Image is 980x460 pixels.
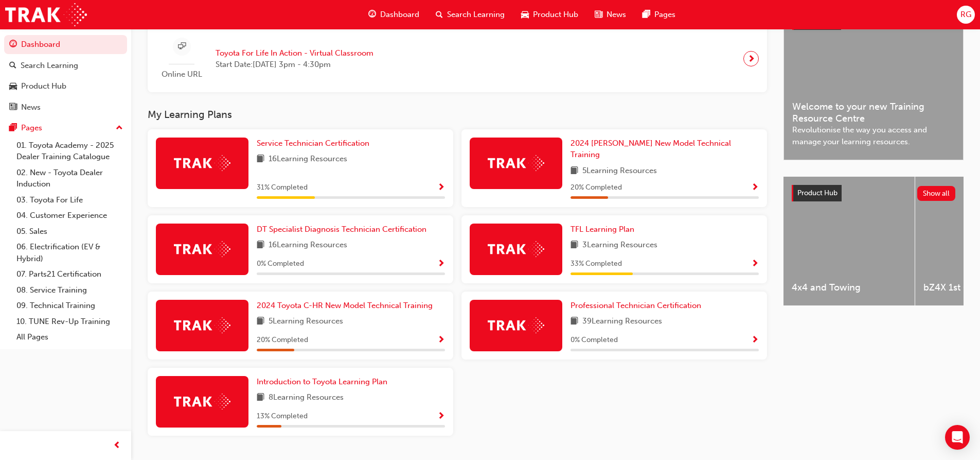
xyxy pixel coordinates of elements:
span: Start Date: [DATE] 3pm - 4:30pm [216,59,373,71]
span: Dashboard [380,9,419,21]
span: Toyota For Life In Action - Virtual Classroom [216,47,373,59]
a: 2024 Toyota C-HR New Model Technical Training [257,300,437,312]
img: Trak [174,317,230,333]
span: Show Progress [437,183,445,193]
span: guage-icon [9,40,17,49]
img: Trak [488,317,544,333]
span: Revolutionise the way you access and manage your learning resources. [792,124,955,147]
a: pages-iconPages [634,4,684,25]
span: 20 % Completed [257,334,308,346]
span: 0 % Completed [257,258,304,270]
button: Show Progress [437,258,445,270]
div: Search Learning [21,60,78,72]
button: Show all [917,186,956,201]
span: Search Learning [447,9,505,21]
span: next-icon [747,52,755,66]
span: 5 Learning Resources [582,165,657,178]
span: book-icon [571,165,578,178]
a: Dashboard [4,35,127,54]
img: Trak [174,155,230,171]
span: Show Progress [751,260,759,269]
a: TFL Learning Plan [571,224,638,235]
span: 4x4 and Towing [792,282,906,294]
button: DashboardSearch LearningProduct HubNews [4,33,127,118]
a: Introduction to Toyota Learning Plan [257,376,391,388]
span: book-icon [257,239,264,252]
span: Show Progress [751,183,759,193]
img: Trak [488,155,544,171]
a: 4x4 and Towing [783,177,915,305]
span: search-icon [9,61,16,71]
span: sessionType_ONLINE_URL-icon [178,40,186,53]
button: Show Progress [751,181,759,194]
span: Product Hub [797,189,838,197]
span: news-icon [595,8,602,21]
span: prev-icon [113,439,121,452]
a: Product HubShow all [792,185,955,201]
button: Show Progress [437,410,445,423]
div: Product Hub [21,80,66,92]
button: Pages [4,118,127,138]
a: 03. Toyota For Life [12,192,127,208]
button: Show Progress [437,181,445,194]
h3: My Learning Plans [148,109,767,121]
div: Pages [21,122,42,134]
a: search-iconSearch Learning [427,4,513,25]
span: car-icon [521,8,529,21]
span: Show Progress [437,260,445,269]
span: book-icon [257,391,264,404]
span: 13 % Completed [257,411,308,422]
img: Trak [5,3,87,26]
a: Online URLToyota For Life In Action - Virtual ClassroomStart Date:[DATE] 3pm - 4:30pm [156,33,759,84]
img: Trak [174,394,230,410]
button: RG [957,6,975,24]
div: News [21,101,41,113]
a: 06. Electrification (EV & Hybrid) [12,239,127,266]
span: car-icon [9,82,17,91]
button: Show Progress [751,334,759,347]
a: 2024 [PERSON_NAME] New Model Technical Training [571,138,759,161]
span: 5 Learning Resources [269,315,343,328]
span: book-icon [257,153,264,166]
span: news-icon [9,103,17,112]
span: 16 Learning Resources [269,153,347,166]
a: All Pages [12,329,127,345]
span: Show Progress [751,336,759,345]
span: TFL Learning Plan [571,225,634,234]
span: pages-icon [9,124,17,133]
span: 8 Learning Resources [269,391,344,404]
span: Service Technician Certification [257,139,369,148]
a: 08. Service Training [12,282,127,298]
img: Trak [488,241,544,257]
a: 09. Technical Training [12,298,127,314]
div: Open Intercom Messenger [945,425,970,450]
span: pages-icon [643,8,650,21]
img: Trak [174,241,230,257]
a: News [4,98,127,117]
span: 2024 [PERSON_NAME] New Model Technical Training [571,139,731,160]
a: Professional Technician Certification [571,300,705,312]
a: Service Technician Certification [257,138,373,149]
button: Show Progress [751,258,759,270]
span: Introduction to Toyota Learning Plan [257,377,387,386]
a: 04. Customer Experience [12,208,127,224]
span: search-icon [436,8,443,21]
a: car-iconProduct Hub [513,4,586,25]
span: 0 % Completed [571,334,618,346]
span: book-icon [571,315,578,328]
span: Welcome to your new Training Resource Centre [792,101,955,124]
span: Professional Technician Certification [571,301,701,310]
a: Product Hub [4,77,127,96]
span: Show Progress [437,336,445,345]
a: guage-iconDashboard [360,4,427,25]
button: Show Progress [437,334,445,347]
span: 31 % Completed [257,182,308,194]
a: 05. Sales [12,224,127,240]
span: Pages [654,9,675,21]
span: 33 % Completed [571,258,622,270]
span: up-icon [116,122,123,135]
span: News [607,9,626,21]
a: news-iconNews [586,4,634,25]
